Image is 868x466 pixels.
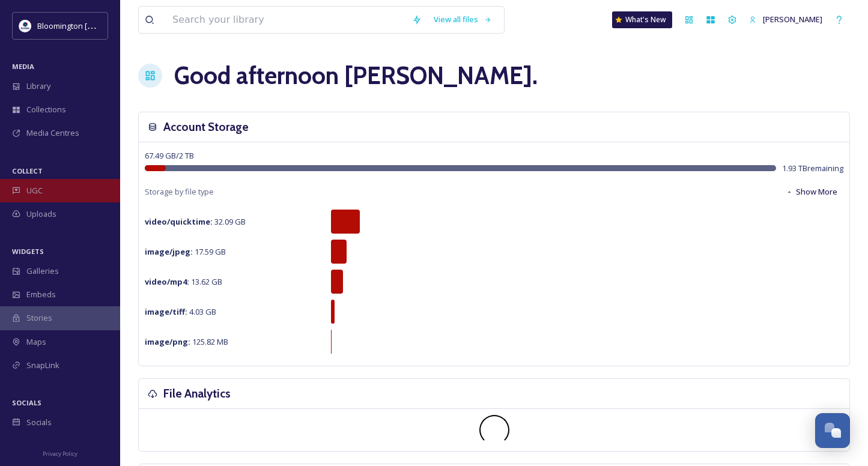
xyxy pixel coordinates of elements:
[145,246,226,257] span: 17.59 GB
[37,20,187,31] span: Bloomington [US_STATE] Travel & Tourism
[12,398,41,407] span: SOCIALS
[43,450,77,458] span: Privacy Policy
[145,336,190,347] strong: image/png :
[26,336,46,348] span: Maps
[26,80,50,92] span: Library
[145,150,194,161] span: 67.49 GB / 2 TB
[26,289,56,300] span: Embeds
[163,118,249,136] h3: Account Storage
[145,306,187,317] strong: image/tiff :
[782,163,843,174] span: 1.93 TB remaining
[145,216,246,227] span: 32.09 GB
[12,247,44,256] span: WIDGETS
[145,306,216,317] span: 4.03 GB
[163,385,231,402] h3: File Analytics
[43,446,77,460] a: Privacy Policy
[145,276,222,287] span: 13.62 GB
[12,62,34,71] span: MEDIA
[145,276,189,287] strong: video/mp4 :
[145,216,213,227] strong: video/quicktime :
[145,186,214,198] span: Storage by file type
[780,180,843,204] button: Show More
[26,185,43,196] span: UGC
[26,104,66,115] span: Collections
[26,360,59,371] span: SnapLink
[26,417,52,428] span: Socials
[743,8,828,31] a: [PERSON_NAME]
[145,336,228,347] span: 125.82 MB
[815,413,850,448] button: Open Chat
[19,20,31,32] img: 429649847_804695101686009_1723528578384153789_n.jpg
[145,246,193,257] strong: image/jpeg :
[12,166,43,175] span: COLLECT
[26,312,52,324] span: Stories
[612,11,672,28] a: What's New
[763,14,822,25] span: [PERSON_NAME]
[166,7,406,33] input: Search your library
[26,127,79,139] span: Media Centres
[174,58,538,94] h1: Good afternoon [PERSON_NAME] .
[26,208,56,220] span: Uploads
[428,8,498,31] a: View all files
[26,265,59,277] span: Galleries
